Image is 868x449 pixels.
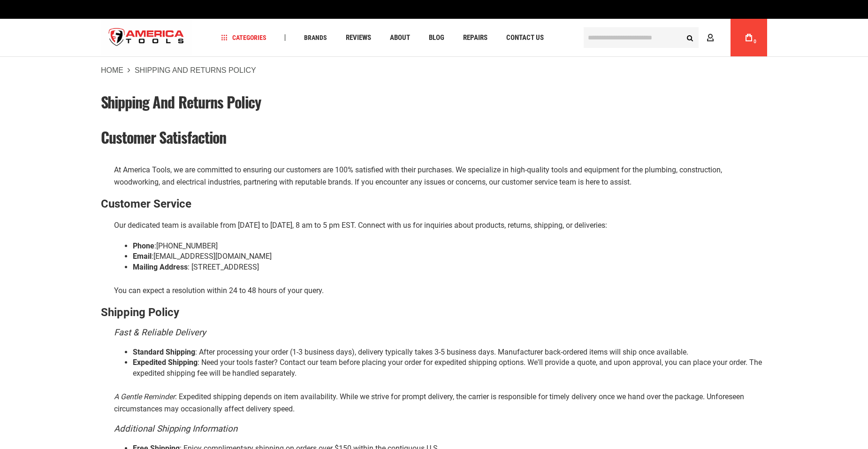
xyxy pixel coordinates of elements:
[114,392,175,401] i: A Gentle Reminder
[114,424,767,434] h3: Additional Shipping Information
[114,285,767,297] p: You can expect a resolution within 24 to 48 hours of your query.
[133,348,195,356] b: Standard Shipping
[133,357,767,379] li: : Need your tools faster? Contact our team before placing your order for expedited shipping optio...
[133,252,152,261] b: Email
[463,34,487,41] span: Repairs
[133,241,767,252] li: :
[101,91,261,113] span: Shipping and Returns Policy
[101,198,767,210] h2: Customer Service
[114,328,767,338] h3: Fast & Reliable Delivery
[133,251,767,262] li: :
[133,263,188,271] b: Mailing Address
[135,66,256,74] strong: Shipping and Returns Policy
[390,34,410,41] span: About
[425,31,449,44] a: Blog
[300,31,331,44] a: Brands
[681,29,699,46] button: Search
[346,34,371,41] span: Reviews
[114,391,767,415] p: : Expedited shipping depends on item availability. While we strive for prompt delivery, the carri...
[133,241,154,250] b: Phone
[153,252,272,261] a: [EMAIL_ADDRESS][DOMAIN_NAME]
[156,241,218,250] a: [PHONE_NUMBER]
[429,34,444,41] span: Blog
[114,164,767,188] p: At America Tools, we are committed to ensuring our customers are 100% satisfied with their purcha...
[754,39,756,44] span: 0
[101,20,192,55] a: store logo
[386,31,414,44] a: About
[101,20,192,55] img: America Tools
[506,34,544,41] span: Contact Us
[101,306,767,318] h2: Shipping Policy
[740,19,758,56] a: 0
[502,31,548,44] a: Contact Us
[304,34,327,41] span: Brands
[133,347,767,358] li: : After processing your order (1-3 business days), delivery typically takes 3-5 business days. Ma...
[342,31,375,44] a: Reviews
[114,219,767,232] p: Our dedicated team is available from [DATE] to [DATE], 8 am to 5 pm EST. Connect with us for inqu...
[101,66,123,75] a: Home
[101,129,767,145] h1: Customer Satisfaction
[459,31,492,44] a: Repairs
[221,34,266,41] span: Categories
[217,31,271,44] a: Categories
[133,262,767,273] li: : [STREET_ADDRESS]
[133,358,198,367] b: Expedited Shipping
